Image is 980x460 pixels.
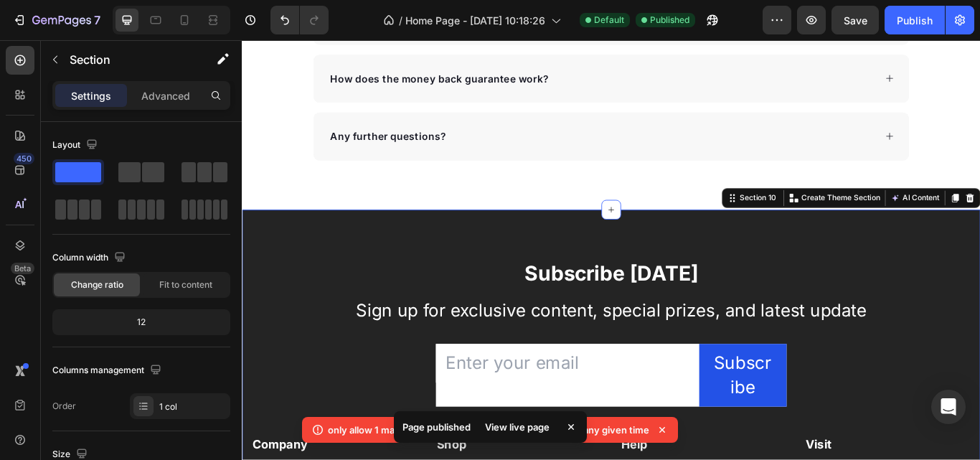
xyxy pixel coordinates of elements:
p: Advanced [141,88,190,103]
p: Page published [402,420,471,434]
div: Section 10 [578,178,626,191]
p: Create Theme Section [652,178,744,191]
div: 1 col [159,400,227,413]
div: Beta [11,263,34,274]
p: Section [70,51,187,68]
div: 12 [55,312,227,332]
div: View live page [476,417,558,437]
p: Subscribe [DATE] [12,257,849,288]
div: Open Intercom Messenger [931,390,966,424]
div: Columns management [52,361,164,380]
input: Enter your email [226,355,533,400]
p: Sign up for exclusive content, special prizes, and latest update [12,302,849,330]
button: Publish [885,6,945,34]
span: Published [650,14,689,27]
span: Save [844,14,867,27]
span: Change ratio [71,278,123,291]
button: Save [831,6,879,34]
div: Subscribe [550,363,618,419]
button: Subscribe [533,355,636,428]
iframe: Design area [242,40,980,460]
div: Layout [52,136,100,155]
div: Undo/Redo [270,6,329,34]
div: Column width [52,248,128,268]
p: Settings [71,88,111,103]
div: Order [52,400,76,413]
span: Fit to content [159,278,212,291]
span: / [399,13,402,28]
span: Home Page - [DATE] 10:18:26 [405,13,545,28]
div: 450 [14,153,34,164]
p: 7 [94,11,100,29]
button: AI Content [753,176,816,193]
button: 7 [6,6,107,34]
p: only allow 1 make default theme page process running at any given time [328,423,649,437]
div: Publish [897,13,933,28]
span: Default [594,14,624,27]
